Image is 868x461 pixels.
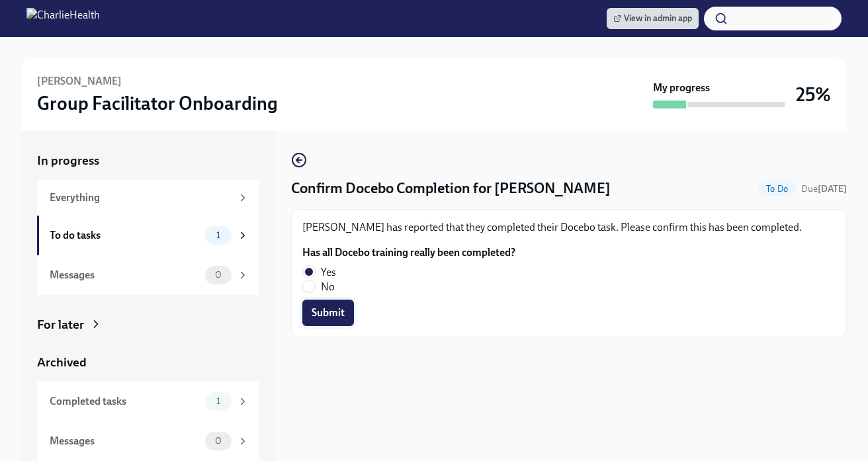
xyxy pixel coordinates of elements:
h3: Group Facilitator Onboarding [37,91,278,115]
label: Has all Docebo training really been completed? [302,245,515,260]
span: To Do [758,184,796,194]
div: To do tasks [50,228,200,243]
h6: [PERSON_NAME] [37,74,122,89]
img: CharlieHealth [26,8,100,29]
h4: Confirm Docebo Completion for [PERSON_NAME] [291,179,611,198]
h3: 25% [796,83,831,106]
a: For later [37,316,259,333]
a: Everything [37,180,259,216]
button: Submit [302,300,354,326]
span: 1 [208,230,228,240]
a: In progress [37,152,259,169]
div: Everything [50,190,232,205]
a: Messages0 [37,421,259,461]
div: Messages [50,268,200,282]
div: Messages [50,434,200,448]
strong: [DATE] [818,183,847,194]
span: August 29th, 2025 09:00 [801,183,847,195]
p: [PERSON_NAME] has reported that they completed their Docebo task. Please confirm this has been co... [302,220,836,235]
a: Messages0 [37,255,259,295]
div: Completed tasks [50,394,200,409]
div: For later [37,316,84,333]
span: No [321,280,335,294]
a: Archived [37,354,259,371]
a: View in admin app [607,8,699,29]
span: 1 [208,396,228,406]
span: View in admin app [613,12,692,25]
span: Submit [312,306,345,319]
span: 0 [207,270,230,280]
a: Completed tasks1 [37,382,259,421]
span: Yes [321,265,336,280]
span: 0 [207,436,230,446]
strong: My progress [653,81,710,95]
a: To do tasks1 [37,216,259,255]
span: Due [801,183,847,194]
